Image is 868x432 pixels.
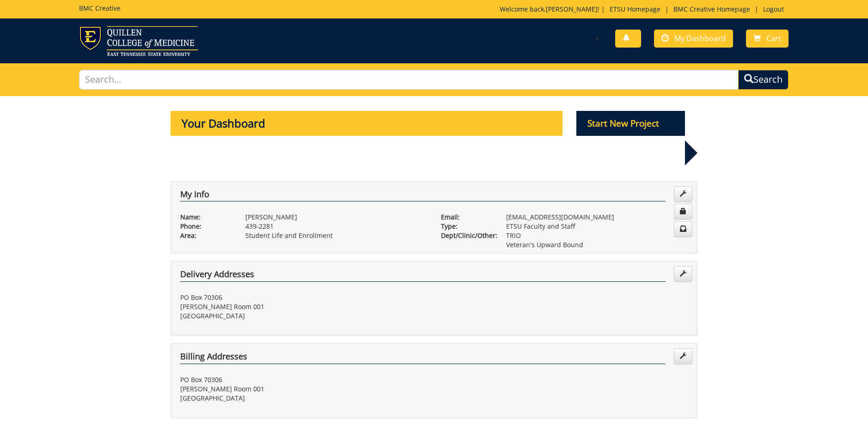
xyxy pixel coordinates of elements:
span: My Dashboard [674,33,726,43]
p: 439-2281 [245,222,427,231]
a: Edit Addresses [674,348,692,364]
p: [EMAIL_ADDRESS][DOMAIN_NAME] [506,213,688,222]
p: Your Dashboard [171,111,562,136]
a: [PERSON_NAME] [546,5,598,13]
p: [PERSON_NAME] Room 001 [180,302,427,311]
p: Welcome back, ! | | | [500,5,789,14]
a: My Dashboard [654,30,733,48]
p: Phone: [180,222,232,231]
h4: Delivery Addresses [180,270,666,282]
img: ETSU logo [79,26,198,56]
a: ETSU Homepage [605,5,665,13]
p: Dept/Clinic/Other: [441,231,492,240]
h4: My Info [180,190,666,202]
p: PO Box 70306 [180,375,427,384]
p: Start New Project [576,111,685,136]
p: [PERSON_NAME] Room 001 [180,384,427,394]
button: Search [738,70,789,90]
a: Cart [746,30,789,48]
h5: BMC Creative [79,5,121,12]
p: Name: [180,213,232,222]
a: BMC Creative Homepage [669,5,755,13]
p: Student Life and Enrollment [245,231,427,240]
span: Cart [766,33,781,43]
p: Type: [441,222,492,231]
p: PO Box 70306 [180,293,427,302]
p: Veteran's Upward Bound [506,240,688,249]
a: Start New Project [576,120,685,128]
input: Search... [79,70,739,90]
p: Email: [441,213,492,222]
a: Edit Info [674,186,692,202]
a: Change Communication Preferences [674,221,692,237]
p: ETSU Faculty and Staff [506,222,688,231]
p: [GEOGRAPHIC_DATA] [180,311,427,321]
a: Logout [758,5,789,13]
p: Area: [180,231,232,240]
a: Edit Addresses [674,266,692,282]
h4: Billing Addresses [180,352,666,364]
a: Change Password [674,204,692,219]
p: TRIO [506,231,688,240]
p: [GEOGRAPHIC_DATA] [180,394,427,403]
p: [PERSON_NAME] [245,213,427,222]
